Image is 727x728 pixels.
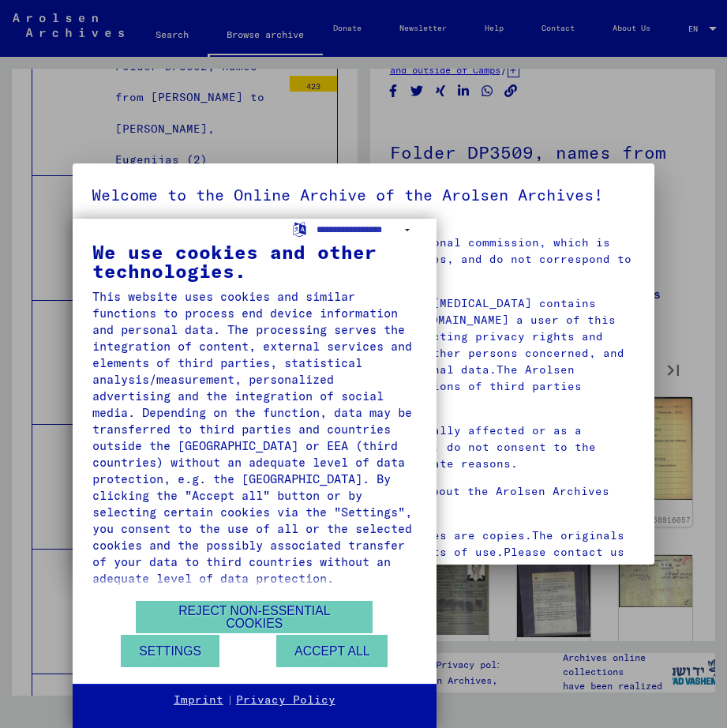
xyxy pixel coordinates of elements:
[236,692,335,708] a: Privacy Policy
[136,601,373,633] button: Reject non-essential cookies
[276,635,388,667] button: Accept all
[92,242,417,280] div: We use cookies and other technologies.
[121,635,219,667] button: Settings
[174,692,223,708] a: Imprint
[92,288,417,587] div: This website uses cookies and similar functions to process end device information and personal da...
